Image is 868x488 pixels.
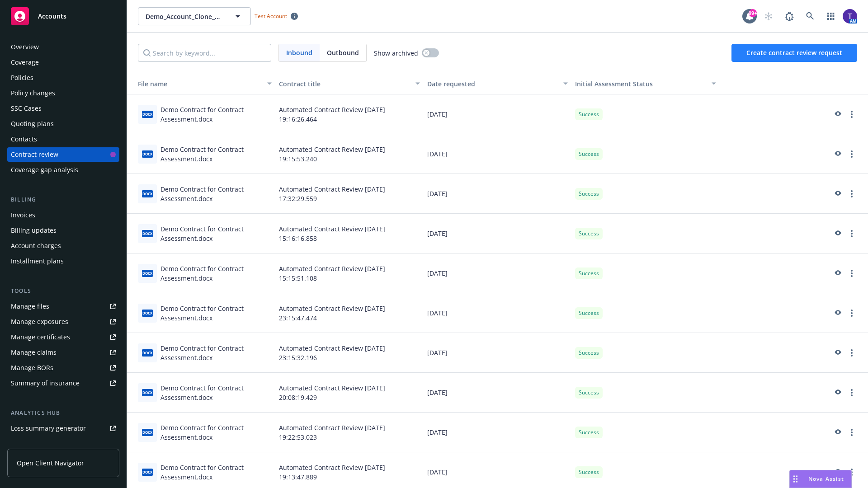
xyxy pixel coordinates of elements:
span: docx [142,190,153,197]
button: Contract title [275,73,424,94]
span: Success [579,468,599,476]
span: Success [579,309,599,317]
a: Invoices [7,208,119,222]
a: SSC Cases [7,101,119,116]
a: preview [832,467,843,478]
div: Automated Contract Review [DATE] 15:16:16.858 [275,214,424,253]
span: Success [579,389,599,397]
div: Demo Contract for Contract Assessment.docx [160,383,272,402]
a: Accounts [7,4,119,29]
div: Automated Contract Review [DATE] 19:22:53.023 [275,413,424,452]
div: Loss summary generator [11,421,86,436]
span: docx [142,310,153,316]
div: Contract title [279,79,410,89]
div: Automated Contract Review [DATE] 15:15:51.108 [275,253,424,293]
a: Overview [7,40,119,54]
span: Create contract review request [746,48,842,57]
div: Demo Contract for Contract Assessment.docx [160,224,272,243]
a: preview [832,228,843,239]
img: photo [843,9,857,23]
div: Date requested [427,79,558,89]
div: Quoting plans [11,117,54,131]
div: Demo Contract for Contract Assessment.docx [160,264,272,283]
span: Inbound [286,48,312,57]
div: [DATE] [424,214,572,253]
div: [DATE] [424,373,572,413]
span: Success [579,190,599,198]
span: docx [142,389,153,396]
div: [DATE] [424,413,572,452]
span: Success [579,428,599,436]
span: Initial Assessment Status [575,80,653,88]
span: Success [579,150,599,158]
div: Coverage gap analysis [11,163,78,177]
a: Coverage gap analysis [7,163,119,177]
div: File name [131,79,262,89]
span: docx [142,150,153,157]
span: Manage exposures [7,314,119,329]
span: docx [142,270,153,277]
a: preview [832,347,843,358]
a: Policy changes [7,86,119,100]
span: Accounts [38,13,66,20]
div: Summary of insurance [11,376,80,390]
button: Date requested [424,73,572,94]
a: Coverage [7,55,119,70]
span: Nova Assist [808,475,844,483]
span: docx [142,111,153,117]
a: more [846,149,857,160]
a: Search [801,7,819,25]
span: Success [579,110,599,118]
span: Test Account [255,12,287,20]
a: Policies [7,70,119,85]
div: Manage certificates [11,330,70,344]
span: Success [579,349,599,357]
a: more [846,347,857,358]
a: Billing updates [7,223,119,238]
div: Policies [11,70,33,85]
a: more [846,188,857,199]
div: [DATE] [424,293,572,333]
a: Installment plans [7,254,119,268]
div: Contract review [11,147,58,162]
span: Outbound [320,44,366,61]
button: Create contract review request [731,44,857,62]
div: Account charges [11,239,61,253]
span: docx [142,469,153,475]
div: Demo Contract for Contract Assessment.docx [160,145,272,164]
a: more [846,308,857,319]
div: Overview [11,40,39,54]
button: Demo_Account_Clone_QA_CR_Tests_Demo [138,7,251,25]
input: Search by keyword... [138,44,271,62]
div: Manage BORs [11,361,53,375]
button: Nova Assist [789,470,852,488]
div: Demo Contract for Contract Assessment.docx [160,423,272,442]
div: Manage claims [11,345,57,360]
div: Demo Contract for Contract Assessment.docx [160,343,272,362]
div: Policy changes [11,86,55,100]
span: Demo_Account_Clone_QA_CR_Tests_Demo [146,12,224,21]
span: Success [579,230,599,238]
div: [DATE] [424,174,572,214]
div: Manage files [11,299,49,314]
span: Inbound [279,44,320,61]
a: Switch app [822,7,840,25]
a: preview [832,427,843,438]
a: Manage claims [7,345,119,360]
div: Demo Contract for Contract Assessment.docx [160,184,272,203]
a: Report a Bug [780,7,798,25]
div: Installment plans [11,254,64,268]
a: more [846,387,857,398]
a: Start snowing [759,7,778,25]
div: Automated Contract Review [DATE] 23:15:32.196 [275,333,424,373]
a: preview [832,387,843,398]
a: Quoting plans [7,117,119,131]
a: more [846,467,857,478]
div: Automated Contract Review [DATE] 17:32:29.559 [275,174,424,214]
div: SSC Cases [11,101,42,116]
span: docx [142,429,153,436]
span: Open Client Navigator [17,458,84,468]
div: Tools [7,286,119,296]
div: Demo Contract for Contract Assessment.docx [160,463,272,482]
div: Toggle SortBy [131,79,262,89]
